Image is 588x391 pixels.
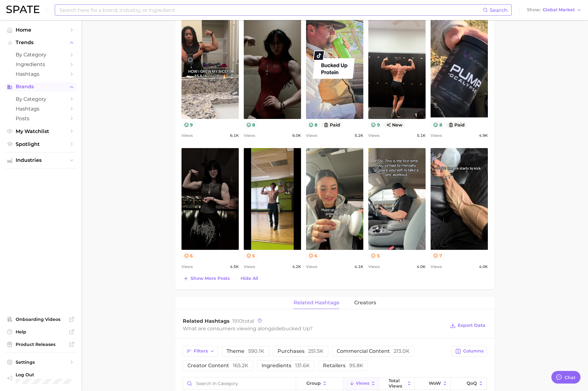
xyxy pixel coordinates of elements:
[6,6,39,13] img: SPATE
[233,363,248,368] span: 165.2k
[306,132,317,139] span: Views
[463,348,483,354] span: Columns
[16,61,66,67] span: Ingredients
[355,132,363,139] span: 5.2k
[5,82,76,91] button: Brands
[244,121,258,128] button: 8
[5,104,76,114] a: Hashtags
[241,276,258,281] span: Hide All
[349,363,363,368] span: 95.8k
[182,274,231,283] button: Show more posts
[16,359,66,365] span: Settings
[182,253,196,259] button: 6
[431,253,445,259] button: 7
[415,378,451,390] button: WoW
[5,114,76,123] a: Posts
[306,121,320,128] button: 8
[182,121,196,128] button: 9
[543,8,575,12] span: Global Market
[5,370,76,386] a: Log out. Currently logged in with e-mail yumi.toki@spate.nyc.
[5,327,76,337] a: Help
[183,318,230,324] span: Related Hashtags
[16,116,66,121] span: Posts
[354,300,376,306] span: creators
[368,121,382,128] button: 9
[355,263,363,270] span: 4.1k
[431,121,445,128] button: 8
[295,363,310,368] span: 131.6k
[429,381,441,386] span: WoW
[323,363,363,368] span: retailers
[182,132,193,139] span: Views
[278,349,324,354] span: purchases
[446,121,468,128] button: paid
[16,329,66,335] span: Help
[5,25,76,35] a: Home
[239,274,260,283] button: Hide All
[182,263,193,270] span: Views
[59,5,483,15] input: Search here for a brand, industry, or ingredient
[5,156,76,165] button: Industries
[16,128,66,134] span: My Watchlist
[356,381,369,386] span: Views
[417,263,426,270] span: 4.0k
[306,263,317,270] span: Views
[282,326,310,332] span: bucked up
[5,50,76,59] a: by Category
[16,71,66,77] span: Hashtags
[431,132,442,139] span: Views
[5,315,76,324] a: Onboarding Videos
[292,132,301,139] span: 6.0k
[16,96,66,102] span: by Category
[394,348,410,354] span: 213.0k
[16,157,66,163] span: Industries
[16,84,66,90] span: Brands
[16,52,66,58] span: by Category
[321,121,343,128] button: paid
[183,324,446,333] div: What are consumers viewing alongside ?
[296,378,344,390] button: group
[262,363,310,368] span: ingredients
[5,126,76,136] a: My Watchlist
[451,378,486,390] button: QoQ
[244,263,255,270] span: Views
[5,94,76,104] a: by Category
[389,378,405,388] span: Total Views
[16,27,66,33] span: Home
[16,342,66,347] span: Product Releases
[187,363,248,368] span: creator content
[337,349,410,354] span: commercial content
[452,346,487,357] button: Columns
[244,253,258,259] button: 5
[16,141,66,147] span: Spotlight
[5,139,76,149] a: Spotlight
[5,340,76,349] a: Product Releases
[16,106,66,112] span: Hashtags
[16,372,71,378] span: Log Out
[232,318,254,324] span: total
[5,69,76,79] a: Hashtags
[306,253,320,259] button: 6
[379,378,415,390] button: Total Views
[306,381,321,386] span: group
[183,378,296,389] input: Search in category
[479,263,488,270] span: 4.0k
[16,316,66,322] span: Onboarding Videos
[292,263,301,270] span: 4.2k
[490,7,508,13] span: Search
[294,300,339,306] span: related hashtags
[384,121,405,128] span: new
[5,38,76,47] button: Trends
[183,346,218,357] button: Filters
[5,358,76,367] a: Settings
[479,132,488,139] span: 4.9k
[248,348,264,354] span: 590.1k
[368,263,380,270] span: Views
[230,132,239,139] span: 6.1k
[527,8,541,12] span: Show
[343,378,379,390] button: Views
[368,253,382,259] button: 5
[525,6,583,14] button: ShowGlobal Market
[458,323,485,328] span: Export Data
[448,321,487,330] button: Export Data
